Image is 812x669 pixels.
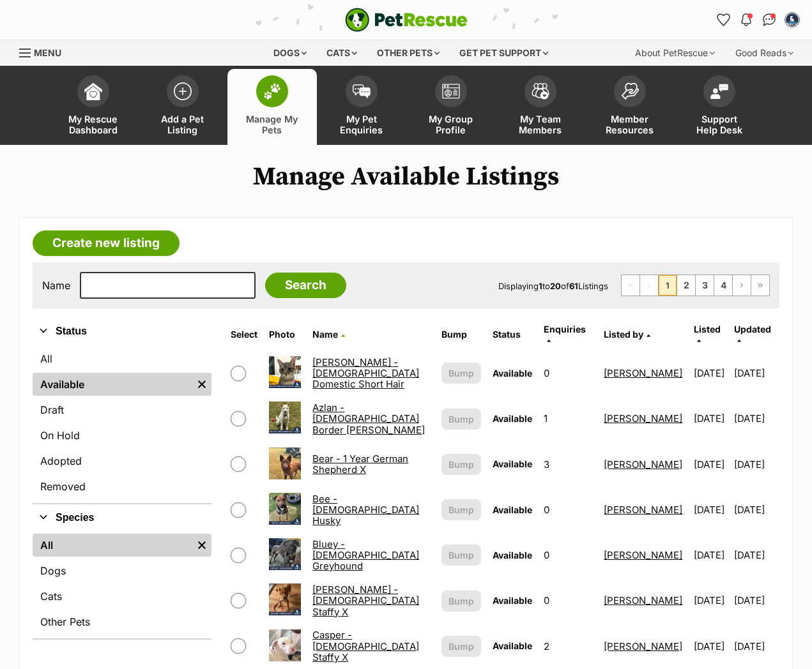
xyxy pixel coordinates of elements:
[448,503,474,516] span: Bump
[436,319,486,350] th: Bump
[604,458,682,470] a: [PERSON_NAME]
[544,324,586,345] a: Enquiries
[312,356,419,391] a: [PERSON_NAME] - [DEMOGRAPHIC_DATA] Domestic Short Hair
[312,493,419,527] a: Bee - [DEMOGRAPHIC_DATA] Husky
[694,324,721,334] span: Listed
[34,47,61,58] span: Menu
[441,590,481,612] button: Bump
[264,319,306,350] th: Photo
[689,442,733,486] td: [DATE]
[621,82,639,100] img: member-resources-icon-8e73f808a243e03378d46382f2149f9095a855e16c252ad45f914b54edf8863c.svg
[448,640,474,653] span: Bump
[441,363,481,384] button: Bump
[604,367,682,379] a: [PERSON_NAME]
[33,531,211,638] div: Species
[604,329,643,340] span: Listed by
[539,442,598,486] td: 3
[493,413,532,424] span: Available
[496,69,585,145] a: My Team Members
[539,624,598,668] td: 2
[734,624,778,668] td: [DATE]
[33,345,211,503] div: Status
[713,10,802,30] ul: Account quick links
[441,545,481,566] button: Bump
[493,550,532,560] span: Available
[621,274,770,296] nav: Pagination
[751,275,769,296] a: Last page
[33,373,192,396] a: Available
[33,347,211,370] a: All
[441,636,481,657] button: Bump
[689,351,733,395] td: [DATE]
[312,329,338,340] span: Name
[448,412,474,426] span: Bump
[539,281,542,291] strong: 1
[226,319,263,350] th: Select
[312,329,345,340] a: Name
[33,424,211,447] a: On Hold
[174,82,192,100] img: add-pet-listing-icon-0afa8454b4691262ce3f59096e99ab1cd57d4a30225e0717b998d2c9b9846f56.svg
[734,351,778,395] td: [DATE]
[734,324,771,345] a: Updated
[604,549,682,561] a: [PERSON_NAME]
[84,82,102,100] img: dashboard-icon-eb2f2d2d3e046f16d808141f083e7271f6b2e854fb5c12c21221c1fb7104beca.svg
[353,84,371,98] img: pet-enquiries-icon-7e3ad2cf08bfb03b45e93fb7055b45f3efa6380592205ae92323e6603595dc1f.svg
[539,351,598,395] td: 0
[263,83,281,100] img: manage-my-pets-icon-02211641906a0b7f246fdf0571729dbe1e7629f14944591b6c1af311fb30b64b.svg
[539,396,598,440] td: 1
[333,114,390,135] span: My Pet Enquiries
[734,324,771,334] span: Updated
[487,319,537,350] th: Status
[626,40,724,66] div: About PetRescue
[33,323,211,340] button: Status
[448,594,474,608] span: Bump
[532,83,549,100] img: team-members-icon-5396bd8760b3fe7c0b43da4ab00e1e3bb1a5d9ba89233759b79545d2d3fc5d0d.svg
[759,10,779,30] a: Conversations
[763,13,776,26] img: chat-41dd97257d64d25036548639549fe6c8038ab92f7586957e7f3b1b290dea8141.svg
[318,40,366,66] div: Cats
[448,458,474,471] span: Bump
[689,578,733,622] td: [DATE]
[539,488,598,532] td: 0
[689,624,733,668] td: [DATE]
[33,230,180,256] a: Create new listing
[544,324,586,334] span: translation missing: en.admin.listings.index.attributes.enquiries
[441,499,481,520] button: Bump
[493,640,532,651] span: Available
[493,368,532,379] span: Available
[450,40,557,66] div: Get pet support
[345,8,468,32] a: PetRescue
[786,13,799,26] img: Sue Barker profile pic
[498,281,608,291] span: Displaying to of Listings
[33,449,211,472] a: Adopted
[601,114,659,135] span: Member Resources
[33,534,192,557] a: All
[733,275,751,296] a: Next page
[448,366,474,380] span: Bump
[312,453,408,476] a: Bear - 1 Year German Shepherd X
[42,280,70,291] label: Name
[659,275,677,296] span: Page 1
[312,629,419,663] a: Casper - [DEMOGRAPHIC_DATA] Staffy X
[622,275,640,296] span: First page
[312,538,419,573] a: Bluey - [DEMOGRAPHIC_DATA] Greyhound
[138,69,227,145] a: Add a Pet Listing
[33,475,211,498] a: Removed
[33,610,211,633] a: Other Pets
[726,40,802,66] div: Good Reads
[689,488,733,532] td: [DATE]
[782,10,802,30] button: My account
[585,69,675,145] a: Member Resources
[65,114,122,135] span: My Rescue Dashboard
[33,585,211,608] a: Cats
[741,13,751,26] img: notifications-46538b983faf8c2785f20acdc204bb7945ddae34d4c08c2a6579f10ce5e182be.svg
[493,504,532,515] span: Available
[264,40,316,66] div: Dogs
[406,69,496,145] a: My Group Profile
[689,396,733,440] td: [DATE]
[640,275,658,296] span: Previous page
[422,114,480,135] span: My Group Profile
[154,114,211,135] span: Add a Pet Listing
[33,559,211,582] a: Dogs
[569,281,578,291] strong: 61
